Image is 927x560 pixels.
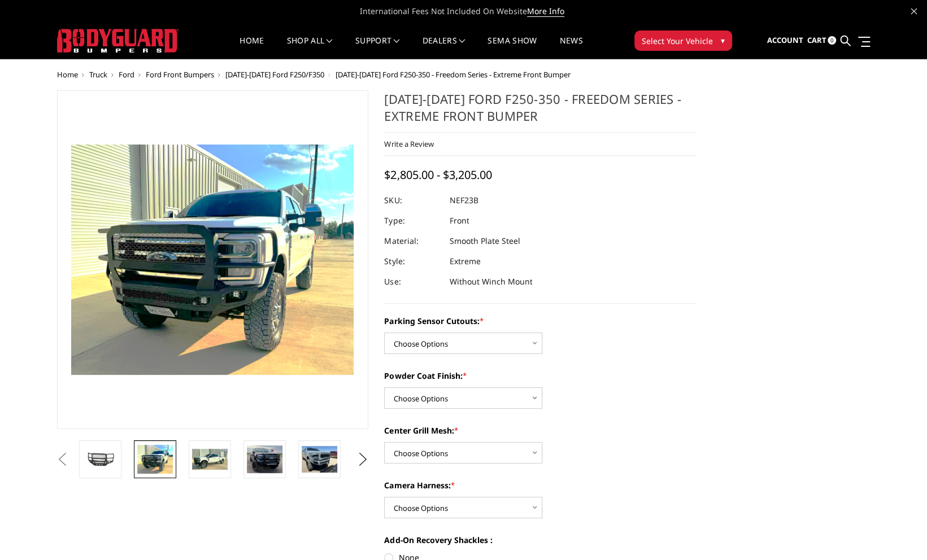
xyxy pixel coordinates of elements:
[384,425,696,436] label: Center Grill Mesh:
[767,25,803,56] a: Account
[384,211,441,231] dt: Type:
[247,445,282,473] img: 2023-2025 Ford F250-350 - Freedom Series - Extreme Front Bumper
[423,37,465,59] a: Dealers
[559,37,582,59] a: News
[449,251,480,272] dd: Extreme
[384,167,491,182] span: $2,805.00 - $3,205.00
[488,37,537,59] a: SEMA Show
[384,251,441,272] dt: Style:
[642,35,713,47] span: Select Your Vehicle
[449,190,478,211] dd: NEF23B
[287,37,333,59] a: shop all
[721,34,725,46] span: ▾
[767,35,803,45] span: Account
[384,272,441,292] dt: Use:
[57,29,179,53] img: BODYGUARD BUMPERS
[225,69,324,80] a: [DATE]-[DATE] Ford F250/F350
[449,272,532,292] dd: Without Winch Mount
[449,211,469,231] dd: Front
[384,190,441,211] dt: SKU:
[384,139,433,149] a: Write a Review
[146,69,214,80] a: Ford Front Bumpers
[527,6,564,17] a: More Info
[807,25,836,56] a: Cart 0
[54,451,71,468] button: Previous
[57,69,78,80] a: Home
[384,479,696,491] label: Camera Harness:
[449,231,520,251] dd: Smooth Plate Steel
[355,37,400,59] a: Support
[82,449,118,469] img: 2023-2025 Ford F250-350 - Freedom Series - Extreme Front Bumper
[807,35,826,45] span: Cart
[119,69,134,80] a: Ford
[828,36,836,45] span: 0
[384,90,696,133] h1: [DATE]-[DATE] Ford F250-350 - Freedom Series - Extreme Front Bumper
[384,370,696,382] label: Powder Coat Finish:
[354,451,371,468] button: Next
[302,446,337,473] img: 2023-2025 Ford F250-350 - Freedom Series - Extreme Front Bumper
[137,445,173,474] img: 2023-2025 Ford F250-350 - Freedom Series - Extreme Front Bumper
[192,449,228,470] img: 2023-2025 Ford F250-350 - Freedom Series - Extreme Front Bumper
[384,231,441,251] dt: Material:
[57,90,369,429] a: 2023-2025 Ford F250-350 - Freedom Series - Extreme Front Bumper
[240,37,264,59] a: Home
[384,534,696,546] label: Add-On Recovery Shackles :
[384,315,696,327] label: Parking Sensor Cutouts:
[336,69,571,80] span: [DATE]-[DATE] Ford F250-350 - Freedom Series - Extreme Front Bumper
[89,69,107,80] a: Truck
[634,30,732,51] button: Select Your Vehicle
